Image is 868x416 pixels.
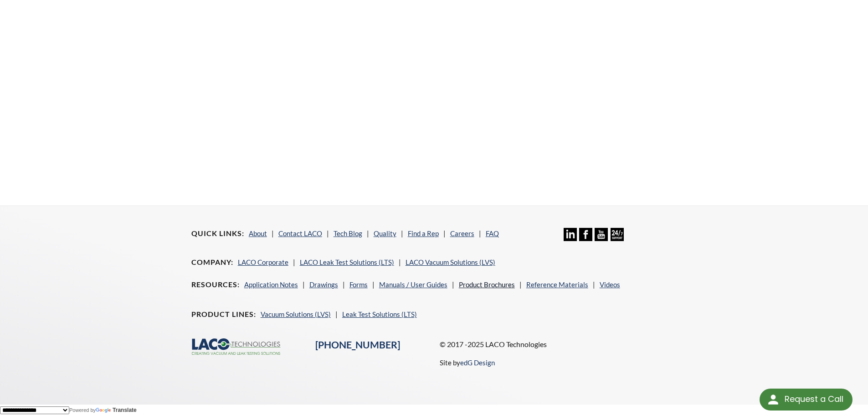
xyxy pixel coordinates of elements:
p: © 2017 -2025 LACO Technologies [440,338,677,350]
a: Product Brochures [459,280,515,289]
a: edG Design [460,358,495,367]
a: [PHONE_NUMBER] [315,339,400,351]
a: Vacuum Solutions (LVS) [261,310,331,318]
a: About [249,229,267,237]
a: Contact LACO [278,229,322,237]
a: Tech Blog [334,229,362,237]
a: Videos [600,280,620,289]
img: Google Translate [96,408,113,414]
a: Leak Test Solutions (LTS) [342,310,417,318]
a: Reference Materials [526,280,588,289]
h4: Resources [191,280,240,290]
a: Translate [96,407,137,413]
h4: Product Lines [191,310,256,319]
a: Manuals / User Guides [379,280,447,289]
a: Forms [349,280,368,289]
a: Application Notes [244,280,298,289]
img: 24/7 Support Icon [611,228,624,241]
h4: Quick Links [191,229,244,238]
p: Site by [440,357,495,368]
div: Request a Call [760,389,853,411]
img: round button [766,392,781,407]
a: Drawings [309,280,338,289]
a: LACO Corporate [238,258,288,266]
a: 24/7 Support [611,234,624,242]
a: Find a Rep [408,229,439,237]
a: LACO Leak Test Solutions (LTS) [300,258,394,266]
a: LACO Vacuum Solutions (LVS) [406,258,495,266]
div: Request a Call [785,389,843,410]
a: Quality [374,229,396,237]
a: Careers [450,229,474,237]
a: FAQ [486,229,499,237]
h4: Company [191,258,233,267]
